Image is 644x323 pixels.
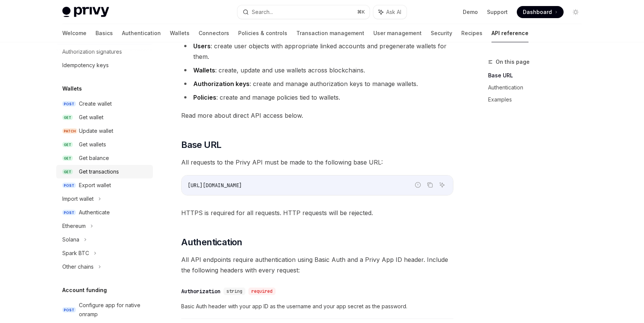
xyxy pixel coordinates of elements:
[62,194,94,203] div: Import wallet
[488,82,588,94] a: Authentication
[386,8,401,16] span: Ask AI
[496,57,530,66] span: On this page
[122,24,161,42] a: Authentication
[461,24,482,42] a: Recipes
[413,180,423,190] button: Report incorrect code
[62,101,76,107] span: POST
[181,110,453,121] span: Read more about direct API access below.
[170,24,190,42] a: Wallets
[181,65,453,75] li: : create, update and use wallets across blockchains.
[181,139,221,151] span: Base URL
[373,24,422,42] a: User management
[193,42,211,50] strong: Users
[181,236,242,248] span: Authentication
[181,157,453,168] span: All requests to the Privy API must be made to the following base URL:
[79,126,113,135] div: Update wallet
[62,249,89,258] div: Spark BTC
[357,9,365,15] span: ⌘ K
[491,24,528,42] a: API reference
[96,24,113,42] a: Basics
[425,180,435,190] button: Copy the contents from the code block
[62,286,107,295] h5: Account funding
[488,94,588,106] a: Examples
[56,97,153,111] a: POSTCreate wallet
[79,208,110,217] div: Authenticate
[181,208,453,218] span: HTTPS is required for all requests. HTTP requests will be rejected.
[62,84,82,93] h5: Wallets
[79,99,112,108] div: Create wallet
[79,154,109,163] div: Get balance
[431,24,452,42] a: Security
[62,115,73,120] span: GET
[56,298,153,321] a: POSTConfigure app for native onramp
[181,254,453,275] span: All API endpoints require authentication using Basic Auth and a Privy App ID header. Include the ...
[226,288,242,294] span: string
[181,92,453,103] li: : create and manage policies tied to wallets.
[199,24,229,42] a: Connectors
[193,66,215,74] strong: Wallets
[437,180,447,190] button: Ask AI
[181,41,453,62] li: : create user objects with appropriate linked accounts and pregenerate wallets for them.
[487,8,508,16] a: Support
[523,8,552,16] span: Dashboard
[463,8,478,16] a: Demo
[62,235,79,244] div: Solana
[193,80,250,88] strong: Authorization keys
[56,111,153,124] a: GETGet wallet
[517,6,564,18] a: Dashboard
[296,24,364,42] a: Transaction management
[238,24,287,42] a: Policies & controls
[62,61,109,70] div: Idempotency keys
[62,183,76,188] span: POST
[62,155,73,161] span: GET
[373,5,407,19] button: Ask AI
[62,221,86,231] div: Ethereum
[62,24,86,42] a: Welcome
[193,94,216,101] strong: Policies
[237,5,370,19] button: Search...⌘K
[62,262,94,271] div: Other chains
[188,182,242,189] span: [URL][DOMAIN_NAME]
[488,69,588,82] a: Base URL
[181,288,220,295] div: Authorization
[62,7,109,17] img: light logo
[56,165,153,178] a: GETGet transactions
[56,138,153,151] a: GETGet wallets
[56,58,153,72] a: Idempotency keys
[252,8,273,17] div: Search...
[56,178,153,192] a: POSTExport wallet
[248,288,276,295] div: required
[56,151,153,165] a: GETGet balance
[79,140,106,149] div: Get wallets
[79,181,111,190] div: Export wallet
[79,113,103,122] div: Get wallet
[570,6,582,18] button: Toggle dark mode
[56,124,153,138] a: PATCHUpdate wallet
[79,167,119,176] div: Get transactions
[62,169,73,175] span: GET
[62,210,76,215] span: POST
[62,128,77,134] span: PATCH
[56,206,153,219] a: POSTAuthenticate
[62,142,73,148] span: GET
[181,78,453,89] li: : create and manage authorization keys to manage wallets.
[79,301,148,319] div: Configure app for native onramp
[62,307,76,313] span: POST
[181,302,453,311] span: Basic Auth header with your app ID as the username and your app secret as the password.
